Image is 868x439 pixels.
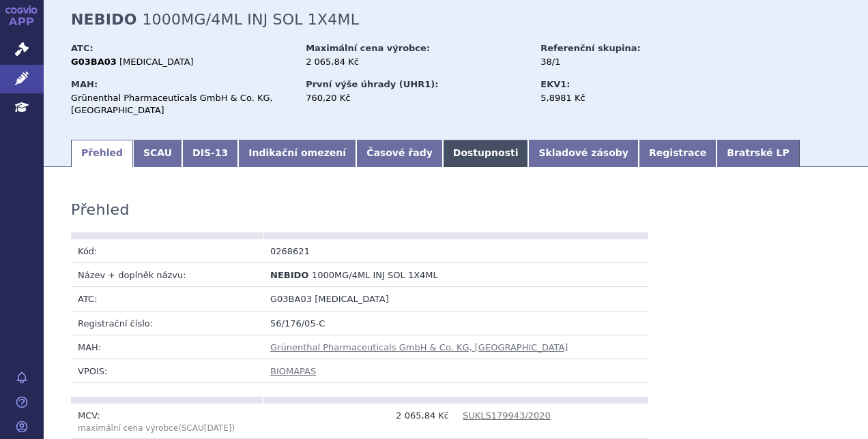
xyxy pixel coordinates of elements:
a: BIOMAPAS [270,366,316,376]
td: Název + doplněk názvu: [71,263,263,287]
td: VPOIS: [71,359,263,383]
span: [MEDICAL_DATA] [119,57,194,67]
a: Skladové zásoby [528,140,638,167]
strong: G03BA03 [71,57,117,67]
td: 56/176/05-C [263,311,648,335]
strong: NEBIDO [71,11,137,28]
div: 5,8981 Kč [540,92,694,104]
a: SCAU [133,140,182,167]
div: 2 065,84 Kč [306,56,527,68]
td: Registrační číslo: [71,311,263,335]
strong: Maximální cena výrobce: [306,43,430,53]
a: SUKLS179943/2020 [463,410,551,421]
span: [MEDICAL_DATA] [315,294,389,304]
a: DIS-13 [182,140,238,167]
span: maximální cena výrobce [78,423,178,433]
a: Bratrské LP [717,140,799,167]
div: 38/1 [540,56,694,68]
a: Grünenthal Pharmaceuticals GmbH & Co. KG, [GEOGRAPHIC_DATA] [270,342,568,352]
strong: První výše úhrady (UHR1): [306,79,438,89]
strong: MAH: [71,79,98,89]
td: MAH: [71,335,263,359]
a: Časové řady [356,140,443,167]
a: Přehled [71,140,133,167]
div: Grünenthal Pharmaceuticals GmbH & Co. KG, [GEOGRAPHIC_DATA] [71,92,293,117]
div: 760,20 Kč [306,92,527,104]
strong: Referenční skupina: [540,43,640,53]
span: 1000MG/4ML INJ SOL 1X4ML [312,270,438,280]
h3: Přehled [71,201,130,219]
td: ATC: [71,287,263,311]
strong: EKV1: [540,79,570,89]
span: NEBIDO [270,270,308,280]
strong: ATC: [71,43,93,53]
span: G03BA03 [270,294,312,304]
td: 0268621 [263,239,456,263]
td: Kód: [71,239,263,263]
span: 1000MG/4ML INJ SOL 1X4ML [142,11,359,28]
a: Dostupnosti [443,140,529,167]
td: 2 065,84 Kč [263,404,456,439]
span: [DATE] [204,423,232,433]
span: (SCAU ) [78,423,235,433]
a: Indikační omezení [238,140,356,167]
td: MCV: [71,404,263,439]
a: Registrace [639,140,717,167]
